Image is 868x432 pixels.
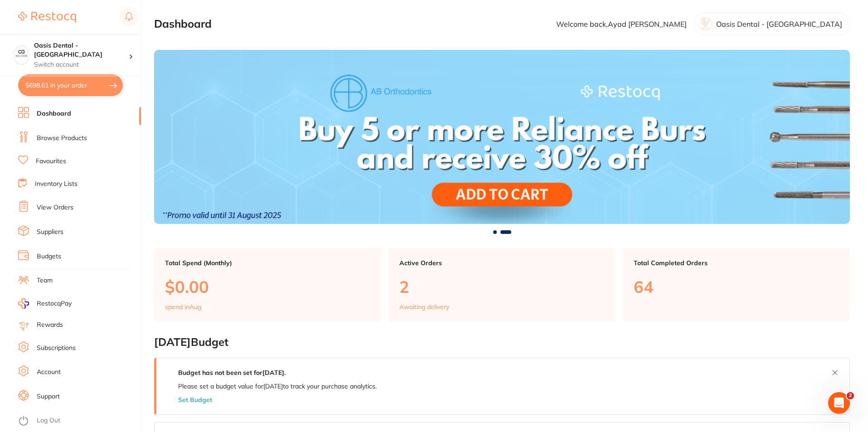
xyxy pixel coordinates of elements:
a: RestocqPay [18,298,72,309]
a: Rewards [37,320,63,330]
p: Total Completed Orders [634,259,839,267]
a: Favourites [36,157,66,166]
a: Inventory Lists [35,180,78,189]
a: Team [37,276,53,285]
button: Set Budget [178,396,212,403]
iframe: Intercom live chat [828,392,850,414]
span: 2 [847,392,854,399]
span: RestocqPay [37,299,72,308]
p: Please set a budget value for [DATE] to track your purchase analytics. [178,383,377,390]
img: RestocqPay [18,298,29,309]
p: $0.00 [165,277,370,296]
p: 64 [634,277,839,296]
h4: Oasis Dental - West End [34,41,129,59]
h2: [DATE] Budget [154,336,850,349]
p: Welcome back, Ayad [PERSON_NAME] [556,20,687,28]
strong: Budget has not been set for [DATE] . [178,369,286,377]
a: View Orders [37,203,73,212]
p: 2 [399,277,605,296]
a: Restocq Logo [18,7,76,28]
p: spend in Aug [165,303,201,311]
a: Subscriptions [37,344,76,353]
p: Switch account [34,60,129,69]
a: Dashboard [37,109,71,118]
button: Log Out [18,414,138,428]
a: Browse Products [37,134,87,143]
p: Awaiting delivery [399,303,449,311]
button: $698.61 in your order [18,74,123,96]
img: Oasis Dental - West End [14,46,29,61]
h2: Dashboard [154,18,212,30]
a: Support [37,392,60,401]
p: Active Orders [399,259,605,267]
a: Active Orders2Awaiting delivery [388,248,616,322]
a: Total Completed Orders64 [623,248,850,322]
a: Budgets [37,252,61,261]
a: Log Out [37,416,60,425]
a: Account [37,368,61,377]
img: Restocq Logo [18,12,76,23]
a: Suppliers [37,228,63,237]
p: Oasis Dental - [GEOGRAPHIC_DATA] [716,20,842,28]
img: Dashboard [154,50,850,224]
a: Total Spend (Monthly)$0.00spend inAug [154,248,381,322]
p: Total Spend (Monthly) [165,259,370,267]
